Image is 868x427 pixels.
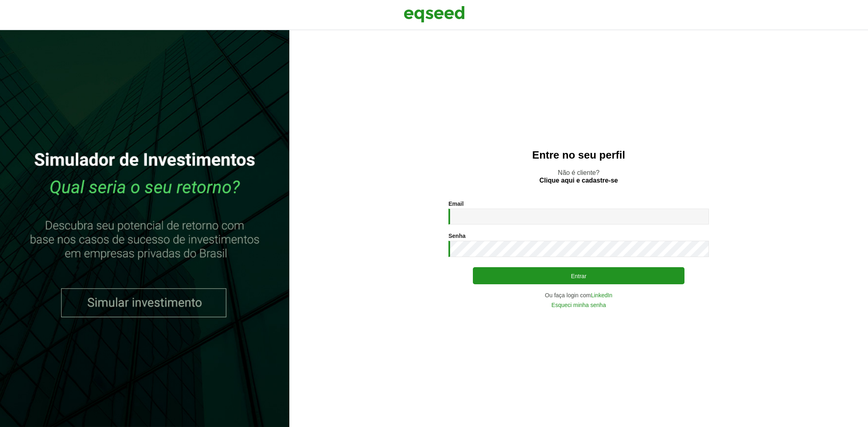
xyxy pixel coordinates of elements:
a: Clique aqui e cadastre-se [540,177,618,184]
img: EqSeed Logo [404,4,465,24]
p: Não é cliente? [306,169,852,184]
label: Email [448,201,464,207]
a: LinkedIn [591,292,612,298]
button: Entrar [473,267,684,284]
h2: Entre no seu perfil [306,149,852,161]
a: Esqueci minha senha [551,302,606,308]
div: Ou faça login com [448,292,709,298]
label: Senha [448,233,466,239]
